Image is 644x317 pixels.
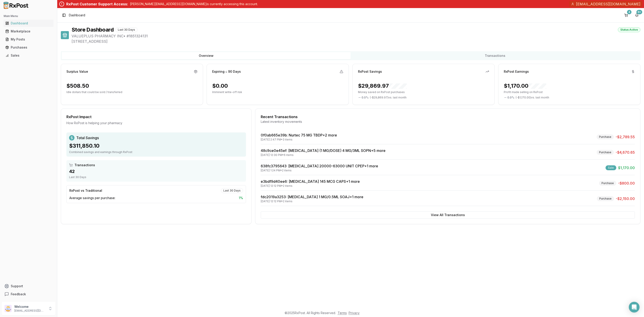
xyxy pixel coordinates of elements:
div: Purchase [597,134,614,139]
div: RxPost Savings [358,69,382,74]
div: $311,850.10 [69,142,243,149]
span: 1 % [239,196,243,200]
h2: Main Menu [4,14,53,18]
a: fdc2019a3253: [MEDICAL_DATA] 1 MG/0.5ML SOAJ+1 more [261,195,363,199]
a: Terms [338,311,347,315]
div: Latest inventory movements [261,119,635,124]
div: RxPost Customer Support Access: [66,1,128,7]
div: [DATE] 12:12 PM • 2 items [261,200,363,203]
button: Dashboard [2,20,55,27]
span: ( - $29,869.97 ) vs. last month [370,96,407,99]
span: -$2,789.55 [616,134,635,140]
div: RxPost Impact [66,114,246,119]
a: My Posts [4,35,53,43]
div: RxPost vs Traditional [69,188,102,193]
div: Expiring ≤ 90 Days [212,69,241,74]
nav: breadcrumb [69,13,85,17]
span: 0.0 % [362,96,369,99]
button: Sales [2,52,55,59]
div: Last 30 Days [115,27,138,32]
a: 638fc3795643: [MEDICAL_DATA] 20000-63000 UNIT CPEP+1 more [261,164,378,168]
a: Purchases [4,43,53,51]
a: 0f0ab665e39b: Nurtec 75 MG TBDP+2 more [261,133,337,137]
div: Sale [606,165,616,170]
a: Sales [4,51,53,60]
span: Feedback [11,292,26,296]
p: Welcome [14,304,45,309]
span: -$4,670.65 [616,150,635,155]
button: Feedback [2,290,55,298]
span: -$800.00 [618,181,635,186]
div: Status: Active [618,27,640,32]
a: 48c9ce0e45ef: [MEDICAL_DATA] (1 MG/DOSE) 4 MG/3ML SOPN+5 more [261,148,386,153]
div: Surplus Value [66,69,88,74]
div: Sales [5,53,52,58]
img: RxPost Logo [2,2,30,9]
div: Purchase [599,181,616,186]
button: My Posts [2,36,55,43]
div: Purchase [597,196,614,201]
button: 4 [623,12,630,19]
div: Dashboard [5,21,52,26]
button: Marketplace [2,28,55,35]
span: [STREET_ADDRESS] [72,39,640,44]
a: Marketplace [4,27,53,35]
h1: Store Dashboard [72,26,114,33]
div: $508.50 [66,82,89,89]
span: VALUEPLUS PHARMACY INC • # 1851324131 [72,33,640,39]
div: [DATE] 12:12 PM • 2 items [261,184,360,188]
div: Marketplace [5,29,52,34]
p: Imminent write-off risk [212,90,343,94]
div: Purchase [597,150,614,155]
div: Recent Transactions [261,114,635,119]
span: -$2,150.00 [616,196,635,201]
div: [DATE] 12:30 PM • 6 items [261,153,386,157]
span: [EMAIL_ADDRESS][DOMAIN_NAME] [576,1,640,7]
div: $1,170.00 [504,82,546,89]
p: [PERSON_NAME][EMAIL_ADDRESS][DOMAIN_NAME] is currently accessing this account. [130,2,258,6]
button: Transactions [351,52,640,59]
div: Purchases [5,45,52,50]
div: How RxPost is helping your pharmacy [66,121,246,125]
button: Purchases [2,44,55,51]
span: 0.0 % [507,96,514,99]
div: [DATE] 1:24 PM • 2 items [261,169,378,172]
button: 9+ [633,12,640,19]
div: [DATE] 2:47 PM • 3 items [261,138,337,141]
span: ( - $1,170.00 ) vs. last month [516,96,549,99]
a: Dashboard [4,19,53,27]
p: Idle dollars that could be sold / transferred [66,90,197,94]
div: $0.00 [212,82,228,89]
button: Overview [62,52,351,59]
button: Support [2,282,55,290]
p: [EMAIL_ADDRESS][DOMAIN_NAME] [14,309,45,313]
div: RxPost Earnings [504,69,529,74]
div: Open Intercom Messenger [629,302,640,313]
div: Last 30 Days [221,188,243,193]
div: My Posts [5,37,52,42]
div: $29,869.97 [358,82,407,89]
p: Money saved on RxPost purchases [358,90,489,94]
a: e3bdf9d40ee6: [MEDICAL_DATA] 145 MCG CAPS+1 more [261,179,360,184]
a: Privacy [349,311,360,315]
div: Last 30 Days [69,175,243,179]
div: 42 [69,168,243,174]
div: 9+ [636,10,642,14]
img: User avatar [4,305,12,312]
span: Dashboard [69,13,85,17]
button: View All Transactions [261,211,635,219]
span: $1,170.00 [618,165,635,170]
p: Profit made selling on RxPost [504,90,635,94]
div: 4 [627,10,631,14]
div: Combined savings and earnings through RxPost [69,150,243,154]
span: Total Savings [76,135,99,140]
span: Transactions [74,163,95,167]
span: Average savings per purchase: [69,196,115,200]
